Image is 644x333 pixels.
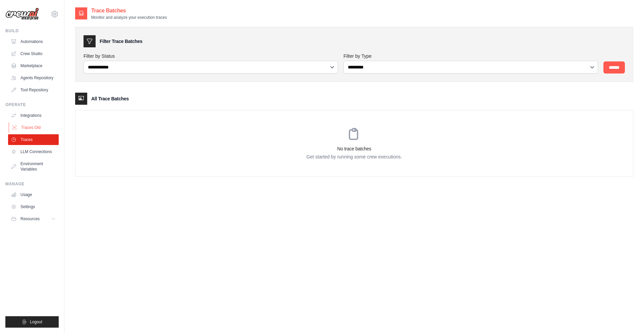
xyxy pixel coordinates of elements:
[75,153,633,160] p: Get started by running some crew executions.
[91,7,167,15] h2: Trace Batches
[5,102,59,107] div: Operate
[9,122,59,133] a: Traces Old
[5,316,59,328] button: Logout
[5,181,59,187] div: Manage
[8,36,59,47] a: Automations
[8,110,59,121] a: Integrations
[8,146,59,157] a: LLM Connections
[5,28,59,34] div: Build
[343,53,598,59] label: Filter by Type
[8,134,59,145] a: Traces
[8,85,59,95] a: Tool Repository
[8,48,59,59] a: Crew Studio
[8,60,59,71] a: Marketplace
[8,201,59,212] a: Settings
[5,8,39,20] img: Logo
[75,145,633,152] h3: No trace batches
[8,213,59,224] button: Resources
[8,189,59,200] a: Usage
[8,158,59,175] a: Environment Variables
[84,53,338,59] label: Filter by Status
[8,73,59,83] a: Agents Repository
[100,38,142,45] h3: Filter Trace Batches
[30,319,42,325] span: Logout
[20,216,40,222] span: Resources
[91,15,167,20] p: Monitor and analyze your execution traces
[91,95,129,102] h3: All Trace Batches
